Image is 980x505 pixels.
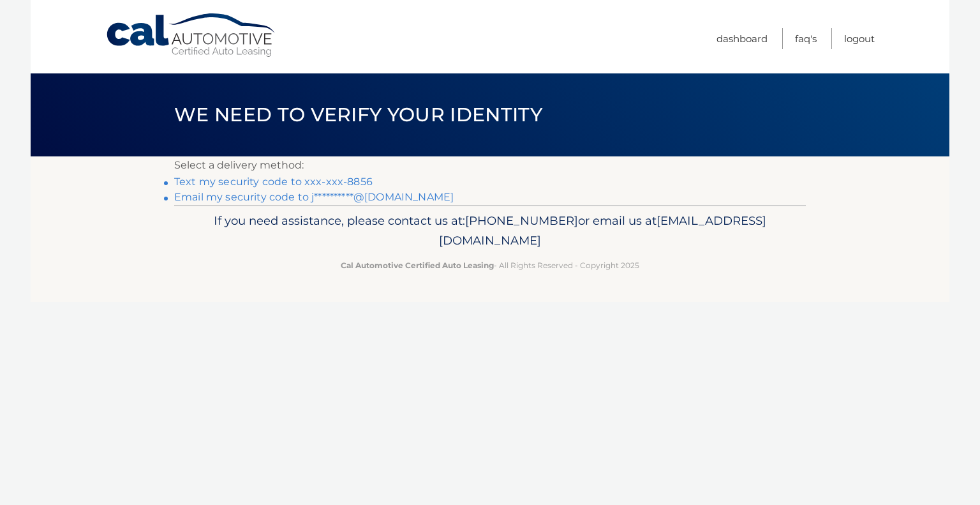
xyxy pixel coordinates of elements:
[182,259,798,272] p: - All Rights Reserved - Copyright 2025
[105,13,278,58] a: Cal Automotive
[795,28,817,49] a: FAQ's
[716,28,768,49] a: Dashboard
[174,191,454,203] a: Email my security code to j**********@[DOMAIN_NAME]
[174,176,373,188] a: Text my security code to xxx-xxx-8856
[465,213,578,228] span: [PHONE_NUMBER]
[341,260,494,270] strong: Cal Automotive Certified Auto Leasing
[844,28,875,49] a: Logout
[174,156,806,174] p: Select a delivery method:
[174,103,542,126] span: We need to verify your identity
[182,211,798,252] p: If you need assistance, please contact us at: or email us at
